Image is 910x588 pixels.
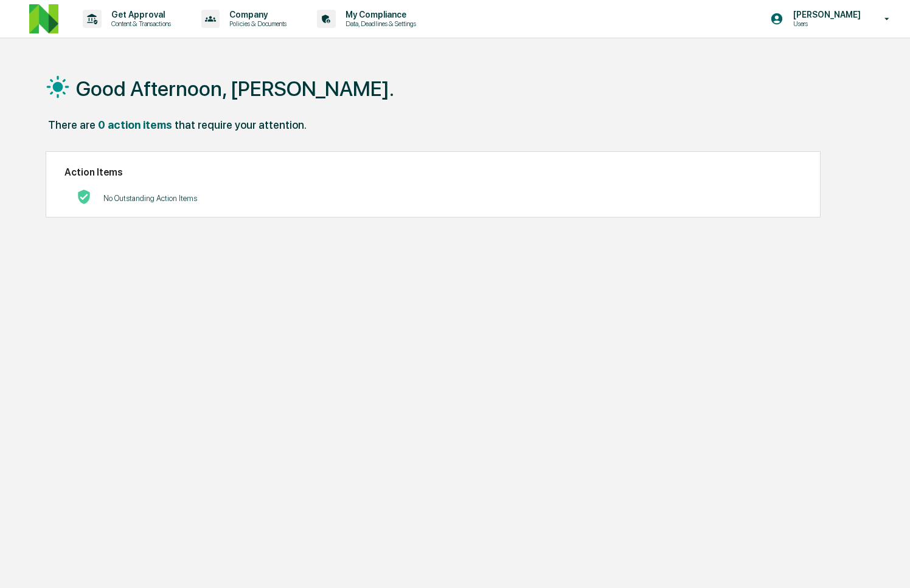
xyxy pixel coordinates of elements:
[29,4,58,33] img: logo
[220,19,293,28] p: Policies & Documents
[77,190,91,204] img: No Actions logo
[783,19,867,28] p: Users
[64,166,802,178] h2: Action Items
[336,10,422,19] p: My Compliance
[102,10,177,19] p: Get Approval
[102,19,177,28] p: Content & Transactions
[220,10,293,19] p: Company
[783,10,867,19] p: [PERSON_NAME]
[98,118,172,131] div: 0 action items
[48,118,96,131] div: There are
[336,19,422,28] p: Data, Deadlines & Settings
[103,194,197,203] p: No Outstanding Action Items
[175,118,307,131] div: that require your attention.
[76,77,394,101] h1: Good Afternoon, [PERSON_NAME].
